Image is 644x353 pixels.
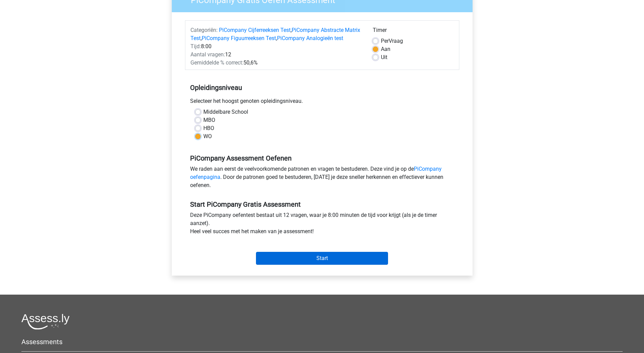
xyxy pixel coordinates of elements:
div: Timer [373,26,454,37]
h5: Opleidingsniveau [190,81,454,94]
label: MBO [203,116,215,124]
h5: PiCompany Assessment Oefenen [190,154,454,162]
div: 50,6% [185,59,368,67]
label: Uit [381,53,387,61]
input: Start [256,252,388,265]
label: Middelbare School [203,108,248,116]
label: HBO [203,124,214,132]
span: Gemiddelde % correct: [190,59,243,66]
h5: Assessments [21,338,623,346]
span: Per [381,38,389,44]
div: 12 [185,51,368,59]
div: Deze PiCompany oefentest bestaat uit 12 vragen, waar je 8:00 minuten de tijd voor krijgt (als je ... [185,211,459,238]
a: PiCompany Figuurreeksen Test [202,35,276,41]
label: WO [203,132,212,141]
div: Selecteer het hoogst genoten opleidingsniveau. [185,97,459,108]
span: Aantal vragen: [190,51,225,58]
h5: Start PiCompany Gratis Assessment [190,200,454,208]
label: Vraag [381,37,403,45]
span: Categoriën: [190,27,218,33]
div: , , , [185,26,368,42]
div: 8:00 [185,42,368,51]
div: We raden aan eerst de veelvoorkomende patronen en vragen te bestuderen. Deze vind je op de . Door... [185,165,459,192]
a: PiCompany Cijferreeksen Test [219,27,291,33]
img: Assessly logo [21,314,70,330]
label: Aan [381,45,390,53]
a: PiCompany Analogieën test [277,35,343,41]
span: Tijd: [190,43,201,50]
